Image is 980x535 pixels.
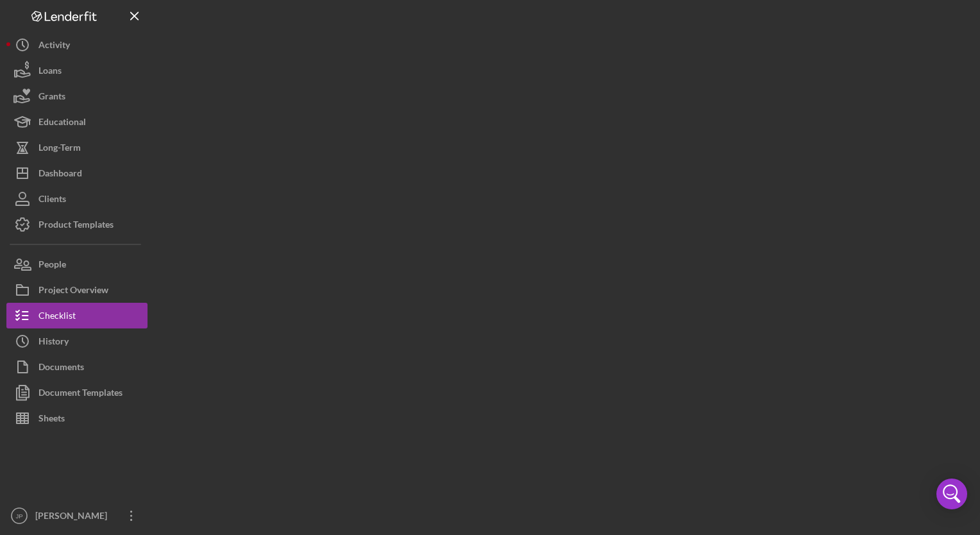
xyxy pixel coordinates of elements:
[6,503,148,529] button: JP[PERSON_NAME]
[38,109,86,138] div: Educational
[6,135,148,160] button: Long-Term
[6,380,148,405] button: Document Templates
[6,160,148,186] button: Dashboard
[6,186,148,212] button: Clients
[936,479,967,509] div: Open Intercom Messenger
[38,380,122,409] div: Document Templates
[6,251,148,277] button: People
[6,328,148,354] button: History
[38,405,65,434] div: Sheets
[38,160,82,189] div: Dashboard
[38,83,65,112] div: Grants
[38,303,76,332] div: Checklist
[38,58,62,87] div: Loans
[6,83,148,109] button: Grants
[15,513,22,520] text: JP
[38,251,66,280] div: People
[38,135,81,164] div: Long-Term
[38,277,108,306] div: Project Overview
[6,212,148,237] button: Product Templates
[38,328,69,357] div: History
[6,277,148,303] button: Project Overview
[38,186,66,215] div: Clients
[32,503,115,532] div: [PERSON_NAME]
[38,212,114,241] div: Product Templates
[38,32,70,61] div: Activity
[38,354,84,383] div: Documents
[6,109,148,135] button: Educational
[6,32,148,58] button: Activity
[6,405,148,431] button: Sheets
[6,58,148,83] button: Loans
[6,303,148,328] button: Checklist
[6,354,148,380] button: Documents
